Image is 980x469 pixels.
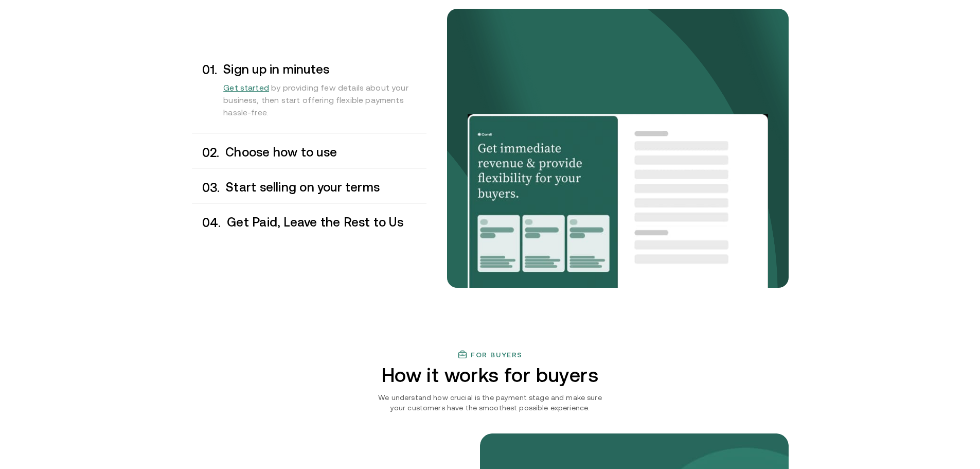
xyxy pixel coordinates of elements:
div: 0 3 . [192,181,220,195]
img: Your payments collected on time. [468,114,768,288]
h3: Start selling on your terms [226,181,426,194]
img: finance [457,350,468,360]
div: by providing few details about your business, then start offering flexible payments hassle-free. [223,76,426,129]
p: We understand how crucial is the payment stage and make sure your customers have the smoothest po... [373,392,607,413]
h3: Sign up in minutes [223,63,426,76]
h3: Get Paid, Leave the Rest to Us [227,216,426,229]
h3: Choose how to use [225,146,426,159]
div: 0 2 . [192,146,220,160]
a: Get started [223,83,271,92]
div: 0 1 . [192,63,218,129]
h3: For buyers [471,351,523,359]
h2: How it works for buyers [340,364,640,386]
div: 0 4 . [192,216,221,230]
span: Get started [223,83,269,92]
img: bg [447,9,789,288]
